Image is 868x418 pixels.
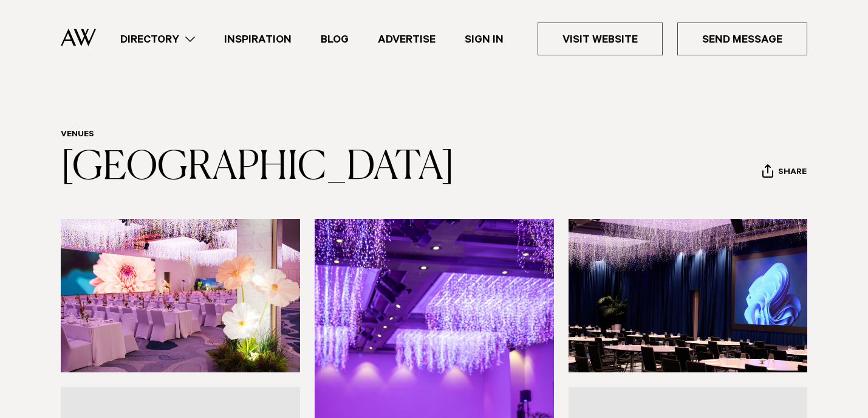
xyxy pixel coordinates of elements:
[677,23,807,55] a: Send Message
[778,167,807,179] span: Share
[61,29,96,47] img: Auckland Weddings Logo
[61,130,94,140] a: Venues
[106,31,210,47] a: Directory
[538,23,663,55] a: Visit Website
[363,31,450,47] a: Advertise
[61,148,454,187] a: [GEOGRAPHIC_DATA]
[210,31,306,47] a: Inspiration
[450,31,518,47] a: Sign In
[762,164,807,182] button: Share
[306,31,363,47] a: Blog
